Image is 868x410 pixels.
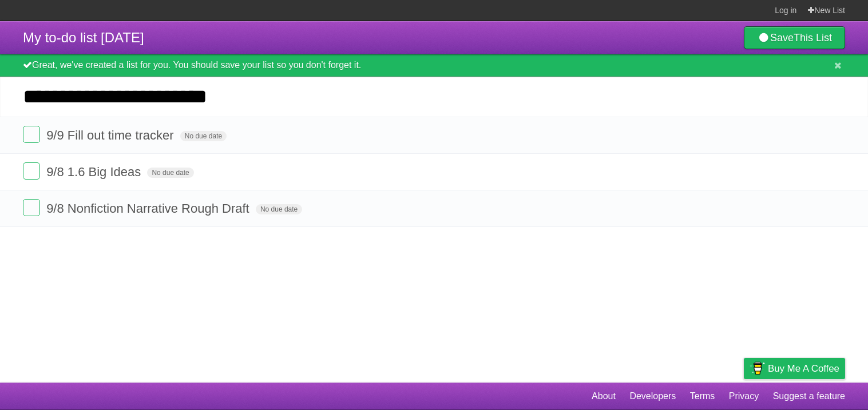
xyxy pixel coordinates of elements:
[147,168,193,178] span: No due date
[23,126,40,143] label: Done
[629,385,676,407] a: Developers
[23,199,40,216] label: Done
[794,32,832,43] b: This List
[592,385,616,407] a: About
[690,385,715,407] a: Terms
[773,385,845,407] a: Suggest a feature
[744,358,845,379] a: Buy me a coffee
[180,131,227,141] span: No due date
[768,359,839,379] span: Buy me a coffee
[750,359,765,378] img: Buy me a coffee
[256,204,302,214] span: No due date
[46,128,177,142] span: 9/9 Fill out time tracker
[46,201,252,216] span: 9/8 Nonfiction Narrative Rough Draft
[23,162,40,180] label: Done
[744,26,845,49] a: SaveThis List
[23,30,144,45] span: My to-do list [DATE]
[46,165,144,179] span: 9/8 1.6 Big Ideas
[729,385,759,407] a: Privacy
